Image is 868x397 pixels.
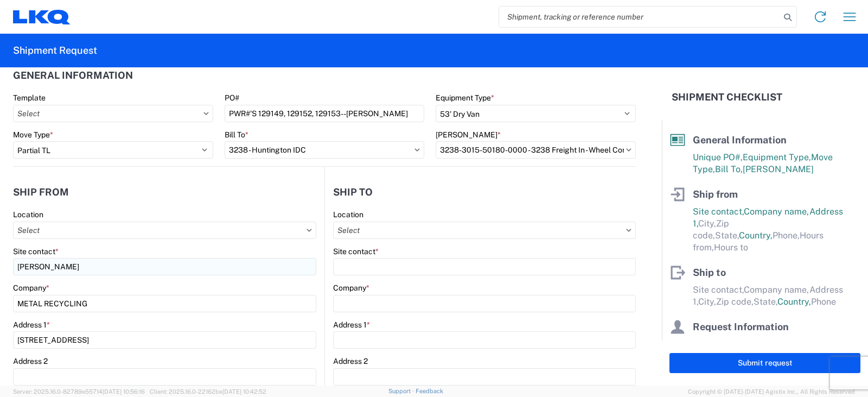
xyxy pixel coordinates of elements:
[388,388,416,394] a: Support
[13,222,316,239] input: Select
[693,134,787,146] span: General Information
[499,7,780,27] input: Shipment, tracking or reference number
[715,164,743,174] span: Bill To,
[333,187,373,198] h2: Ship to
[13,130,53,140] label: Move Type
[744,206,809,217] span: Company name,
[693,339,719,349] span: Name,
[744,285,809,295] span: Company name,
[333,320,370,330] label: Address 1
[13,283,49,293] label: Company
[688,387,855,396] span: Copyright © [DATE]-[DATE] Agistix Inc., All Rights Reserved
[333,283,369,293] label: Company
[416,388,443,394] a: Feedback
[693,152,743,162] span: Unique PO#,
[13,388,145,395] span: Server: 2025.16.0-82789e55714
[739,230,773,241] span: Country,
[693,267,726,278] span: Ship to
[225,141,425,159] input: Select
[777,297,811,307] span: Country,
[13,105,213,122] input: Select
[436,93,494,103] label: Equipment Type
[13,93,46,103] label: Template
[693,321,789,332] span: Request Information
[13,356,48,366] label: Address 2
[693,206,744,217] span: Site contact,
[698,297,716,307] span: City,
[225,93,239,103] label: PO#
[13,187,69,198] h2: Ship from
[714,242,748,253] span: Hours to
[698,218,716,229] span: City,
[436,130,501,140] label: [PERSON_NAME]
[333,356,368,366] label: Address 2
[693,188,738,200] span: Ship from
[672,91,782,104] h2: Shipment Checklist
[811,297,836,307] span: Phone
[693,285,744,295] span: Site contact,
[773,230,800,241] span: Phone,
[13,320,50,330] label: Address 1
[669,353,860,373] button: Submit request
[13,210,43,219] label: Location
[436,141,636,159] input: Select
[716,297,754,307] span: Zip code,
[103,388,145,395] span: [DATE] 10:56:16
[13,44,97,57] h2: Shipment Request
[333,222,636,239] input: Select
[719,339,744,349] span: Email,
[150,388,266,395] span: Client: 2025.16.0-22162be
[13,247,59,256] label: Site contact
[743,164,814,174] span: [PERSON_NAME]
[333,210,363,219] label: Location
[744,339,771,349] span: Phone,
[222,388,266,395] span: [DATE] 10:42:52
[715,230,739,241] span: State,
[225,130,248,140] label: Bill To
[754,297,777,307] span: State,
[13,70,133,81] h2: General Information
[333,247,379,256] label: Site contact
[743,152,811,162] span: Equipment Type,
